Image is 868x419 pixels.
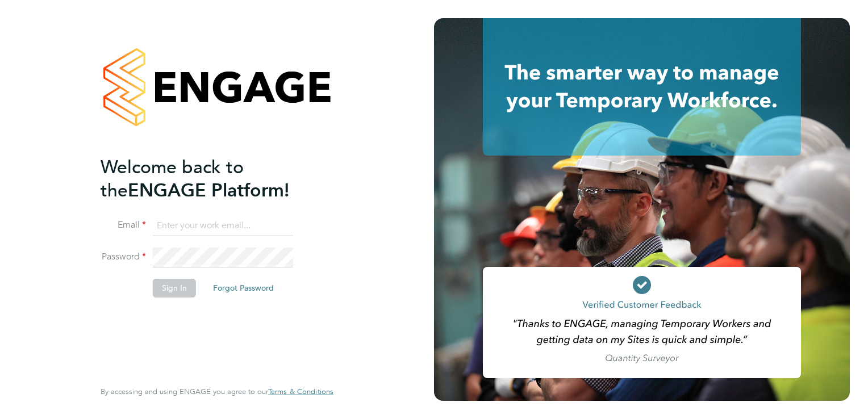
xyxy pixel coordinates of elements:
button: Forgot Password [204,279,283,297]
label: Password [101,251,146,263]
input: Enter your work email... [153,216,293,236]
label: Email [101,219,146,231]
span: By accessing and using ENGAGE you agree to our [101,387,333,396]
h2: ENGAGE Platform! [101,156,322,202]
span: Welcome back to the [101,156,244,202]
a: Terms & Conditions [268,387,333,396]
button: Sign In [153,279,196,297]
span: Terms & Conditions [268,387,333,396]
